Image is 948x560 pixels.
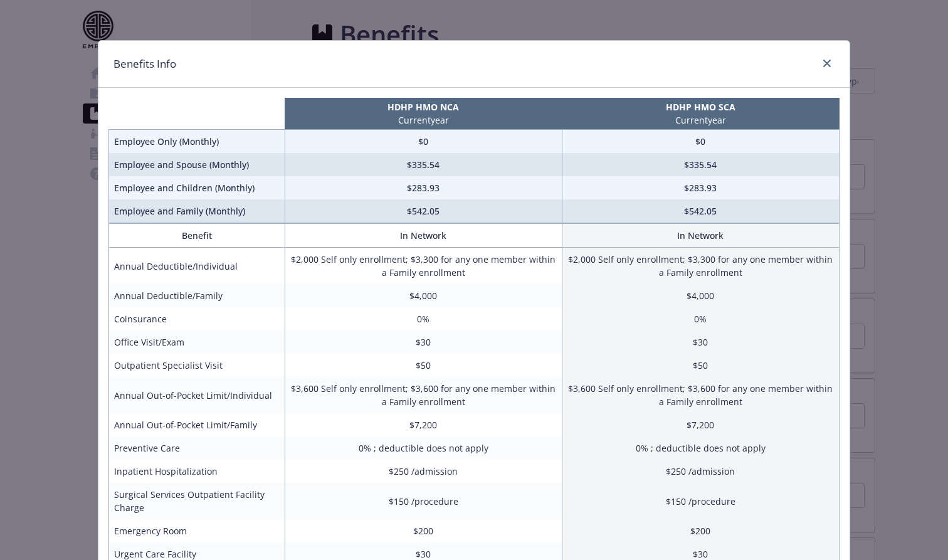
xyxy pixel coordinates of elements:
[562,483,839,519] td: $150 /procedure
[109,377,285,413] td: Annual Out-of-Pocket Limit/Individual
[562,248,839,285] td: $2,000 Self only enrollment; $3,300 for any one member within a Family enrollment
[109,330,285,354] td: Office Visit/Exam
[285,354,562,377] td: $50
[285,153,562,176] td: $335.54
[562,199,839,223] td: $542.05
[562,460,839,483] td: $250 /admission
[109,436,285,460] td: Preventive Care
[109,130,285,154] td: Employee Only (Monthly)
[285,330,562,354] td: $30
[564,100,836,114] p: HDHP HMO SCA
[562,519,839,542] td: $200
[109,153,285,176] td: Employee and Spouse (Monthly)
[562,284,839,307] td: $4,000
[285,224,562,248] th: In Network
[285,436,562,460] td: 0% ; deductible does not apply
[562,377,839,413] td: $3,600 Self only enrollment; $3,600 for any one member within a Family enrollment
[562,436,839,460] td: 0% ; deductible does not apply
[285,130,562,154] td: $0
[285,248,562,285] td: $2,000 Self only enrollment; $3,300 for any one member within a Family enrollment
[562,307,839,330] td: 0%
[109,248,285,285] td: Annual Deductible/Individual
[113,56,176,72] h1: Benefits Info
[109,413,285,436] td: Annual Out-of-Pocket Limit/Family
[285,483,562,519] td: $150 /procedure
[109,519,285,542] td: Emergency Room
[109,284,285,307] td: Annual Deductible/Family
[285,284,562,307] td: $4,000
[109,199,285,223] td: Employee and Family (Monthly)
[564,114,836,127] p: Current year
[285,377,562,413] td: $3,600 Self only enrollment; $3,600 for any one member within a Family enrollment
[562,130,839,154] td: $0
[109,224,285,248] th: Benefit
[285,413,562,436] td: $7,200
[285,307,562,330] td: 0%
[562,330,839,354] td: $30
[109,460,285,483] td: Inpatient Hospitalization
[285,460,562,483] td: $250 /admission
[109,98,285,130] th: intentionally left blank
[287,100,559,114] p: HDHP HMO NCA
[562,153,839,176] td: $335.54
[562,354,839,377] td: $50
[562,176,839,199] td: $283.93
[819,56,835,71] a: close
[109,307,285,330] td: Coinsurance
[109,483,285,519] td: Surgical Services Outpatient Facility Charge
[285,176,562,199] td: $283.93
[287,114,559,127] p: Current year
[109,354,285,377] td: Outpatient Specialist Visit
[109,176,285,199] td: Employee and Children (Monthly)
[285,199,562,223] td: $542.05
[285,519,562,542] td: $200
[562,224,839,248] th: In Network
[562,413,839,436] td: $7,200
